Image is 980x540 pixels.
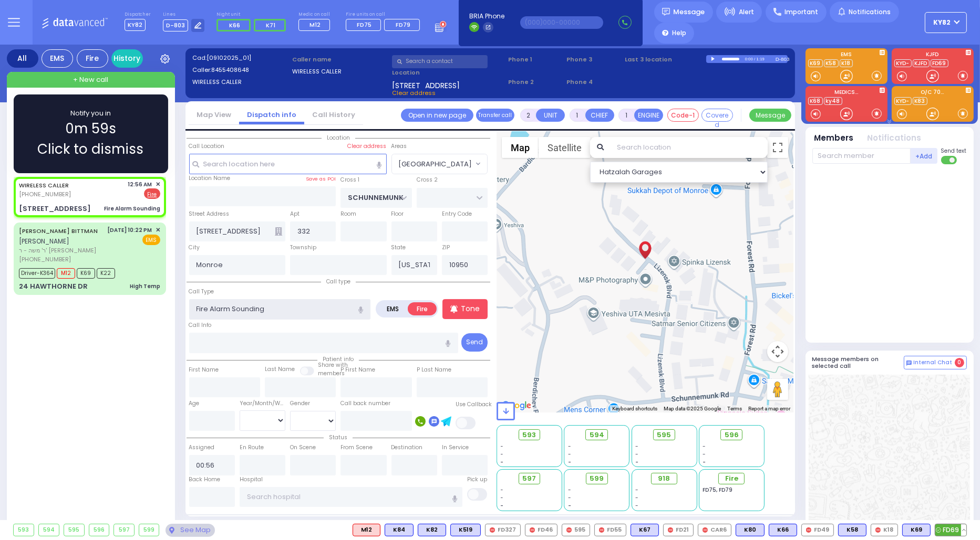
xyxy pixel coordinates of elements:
div: FD21 [663,524,694,536]
span: K66 [229,21,240,29]
img: red-radio-icon.svg [703,527,708,533]
div: High Temp [130,282,160,290]
span: Phone 3 [566,55,621,64]
span: MONROE VILLAGE [392,154,473,173]
div: EMS [42,49,73,68]
div: K58 [838,524,866,536]
span: Important [785,7,819,17]
div: K80 [736,524,765,536]
span: 0 [955,358,964,367]
div: BLS [631,524,659,536]
label: Call Location [189,142,225,151]
label: Last Name [265,365,295,374]
span: 595 [657,430,672,440]
label: Room [341,210,356,218]
label: Destination [391,443,423,452]
span: 599 [590,473,604,484]
div: - [635,494,693,502]
button: UNIT [536,109,565,122]
span: [DATE] 10:22 PM [108,226,152,234]
label: On Scene [290,443,316,452]
label: WIRELESS CALLER [292,67,389,76]
label: Fire [408,302,437,315]
input: Search location here [189,154,387,174]
a: ky48 [824,97,842,105]
label: Fire units on call [346,12,424,18]
div: / [754,53,756,65]
div: - [635,502,693,510]
div: CAR6 [698,524,731,536]
span: [PERSON_NAME] [19,237,69,246]
a: K18 [840,59,853,67]
div: BLS [418,524,446,536]
div: 597 [114,524,134,536]
span: [PHONE_NUMBER] [19,190,71,198]
label: Save as POI [306,175,336,183]
label: Call Type [189,288,214,296]
label: Clear address [348,142,387,151]
button: Show satellite imagery [539,137,591,158]
span: [PHONE_NUMBER] [19,255,71,263]
img: red-radio-icon.svg [806,527,811,533]
div: FD55 [594,524,626,536]
label: Hospital [240,475,263,484]
div: See map [166,524,215,537]
span: KY82 [125,19,146,31]
span: 596 [725,430,739,440]
label: P Last Name [417,366,451,374]
span: - [568,502,571,510]
div: K67 [631,524,659,536]
div: [STREET_ADDRESS] [19,204,91,214]
label: Apt [290,210,300,218]
input: Search hospital [240,487,462,507]
button: Members [814,132,854,144]
img: message.svg [662,8,670,16]
label: Use Callback [456,400,492,409]
span: Status [324,433,353,441]
div: 596 [89,524,109,536]
div: BLS [736,524,765,536]
h5: Message members on selected call [812,356,904,369]
div: K82 [418,524,446,536]
label: Floor [391,210,404,218]
label: Cad: [192,54,289,62]
span: ✕ [156,180,160,189]
a: Open this area in Google Maps (opens a new window) [499,399,534,412]
button: Drag Pegman onto the map to open Street View [767,379,788,400]
button: Send [461,333,488,352]
span: Phone 4 [566,78,621,87]
label: Cross 1 [341,176,359,184]
span: 0m 59s [65,119,116,139]
span: FD75 [357,20,372,29]
div: 599 [139,524,159,536]
div: FD75, FD79 [703,486,760,494]
a: History [111,49,143,68]
label: Dispatcher [125,12,151,18]
span: Location [322,134,355,142]
label: Areas [391,142,407,151]
div: BLS [902,524,931,536]
label: P First Name [341,366,375,374]
div: 1:19 [756,53,765,65]
span: M12 [57,268,75,279]
span: 593 [523,430,537,440]
span: 918 [658,473,670,484]
button: Notifications [868,132,922,144]
label: Age [189,399,200,408]
div: BLS [385,524,414,536]
div: BLS [450,524,481,536]
span: - [703,442,706,450]
span: K69 [77,268,95,279]
span: Phone 1 [508,55,563,64]
span: - [635,450,638,458]
a: K83 [913,97,927,105]
button: Internal Chat 0 [904,356,967,369]
img: red-radio-icon.svg [490,527,495,533]
input: Search member [812,148,911,164]
div: - [635,486,693,494]
span: FD79 [396,20,410,29]
img: Logo [42,16,111,29]
div: Fire [77,49,108,68]
span: BRIA Phone [469,12,504,21]
span: Message [674,7,705,17]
